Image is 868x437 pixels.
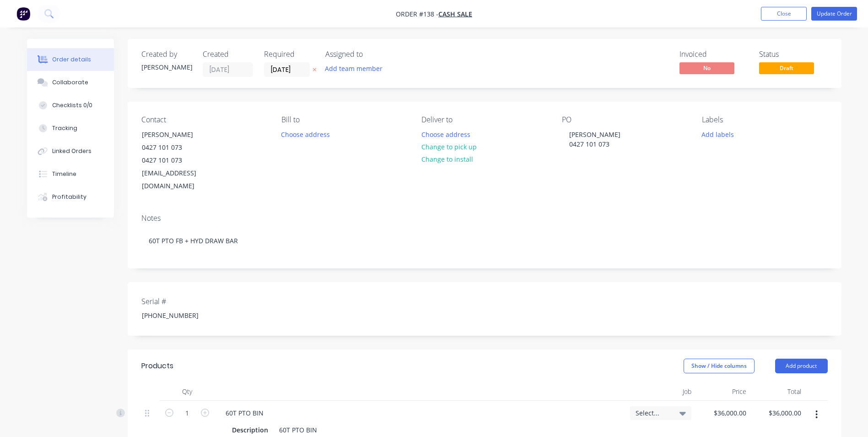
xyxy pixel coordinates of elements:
[135,309,249,322] div: [PHONE_NUMBER]
[320,62,387,75] button: Add team member
[52,124,77,132] div: Tracking
[626,382,695,401] div: Job
[52,101,92,109] div: Checklists 0/0
[142,141,218,154] div: 0427 101 073
[679,50,748,59] div: Invoiced
[141,50,192,59] div: Created by
[52,147,92,155] div: Linked Orders
[142,167,218,192] div: [EMAIL_ADDRESS][DOMAIN_NAME]
[416,141,481,153] button: Change to pick up
[142,154,218,167] div: 0427 101 073
[562,128,628,151] div: [PERSON_NAME] 0427 101 073
[141,296,256,307] label: Serial #
[27,140,114,163] button: Linked Orders
[228,423,272,437] div: Description
[775,359,828,373] button: Add product
[141,214,828,223] div: Notes
[325,50,417,59] div: Assigned to
[27,186,114,208] button: Profitability
[141,227,828,255] div: 60T PTO FB + HYD DRAW BAR
[702,115,827,124] div: Labels
[438,10,472,18] a: Cash Sale
[562,115,687,124] div: PO
[27,163,114,186] button: Timeline
[276,128,335,140] button: Choose address
[218,406,271,420] div: 60T PTO BIN
[325,62,388,75] button: Add team member
[52,78,88,87] div: Collaborate
[811,7,857,21] button: Update Order
[134,128,226,193] div: [PERSON_NAME]0427 101 0730427 101 073[EMAIL_ADDRESS][DOMAIN_NAME]
[759,62,814,74] span: Draft
[396,10,438,18] span: Order #138 -
[203,50,253,59] div: Created
[264,50,314,59] div: Required
[27,117,114,140] button: Tracking
[759,50,828,59] div: Status
[416,128,475,140] button: Choose address
[636,408,670,418] span: Select...
[27,94,114,117] button: Checklists 0/0
[275,423,321,437] div: 60T PTO BIN
[52,170,76,178] div: Timeline
[160,382,215,401] div: Qty
[142,128,218,141] div: [PERSON_NAME]
[695,382,750,401] div: Price
[52,55,91,64] div: Order details
[16,7,30,21] img: Factory
[27,48,114,71] button: Order details
[679,62,734,74] span: No
[52,193,86,201] div: Profitability
[141,62,192,72] div: [PERSON_NAME]
[141,115,267,124] div: Contact
[27,71,114,94] button: Collaborate
[141,361,173,371] div: Products
[697,128,739,140] button: Add labels
[281,115,407,124] div: Bill to
[421,115,547,124] div: Deliver to
[750,382,805,401] div: Total
[416,153,478,165] button: Change to install
[761,7,807,21] button: Close
[684,359,755,373] button: Show / Hide columns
